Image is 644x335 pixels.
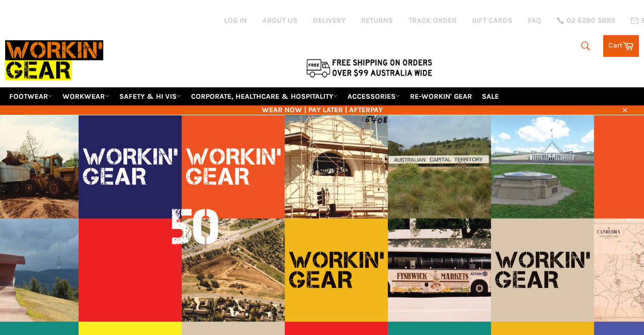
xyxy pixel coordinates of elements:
a: FAQ [528,16,541,25]
a: ACCESSORIES [343,87,404,105]
span: 02 6280 5885 [567,17,615,24]
a: RETURNS [361,16,393,25]
a: TRACK ORDER [409,16,457,25]
a: GIFT CARDS [472,16,512,25]
a: Cart [603,35,639,57]
a: 02 6280 5885 [557,17,615,24]
a: SAFETY & HI VIS [115,87,185,105]
a: ABOUT US [262,16,297,25]
a: DELIVERY [313,16,345,25]
span: WEAR NOW | PAY LATER | AFTERPAY [5,105,639,115]
img: Workin Gear leaders in Workwear, Safety Boots, PPE, Uniforms. Australia's No.1 in Workwear [5,34,103,87]
a: Log in [224,16,247,25]
a: FOOTWEAR [5,87,57,105]
a: WORKWEAR [58,87,114,105]
a: RE-WORKIN' GEAR [406,87,476,105]
a: SALE [478,87,503,105]
img: Flat $9.95 shipping Australia wide [305,57,434,79]
a: CORPORATE, HEALTHCARE & HOSPITALITY [187,87,342,105]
